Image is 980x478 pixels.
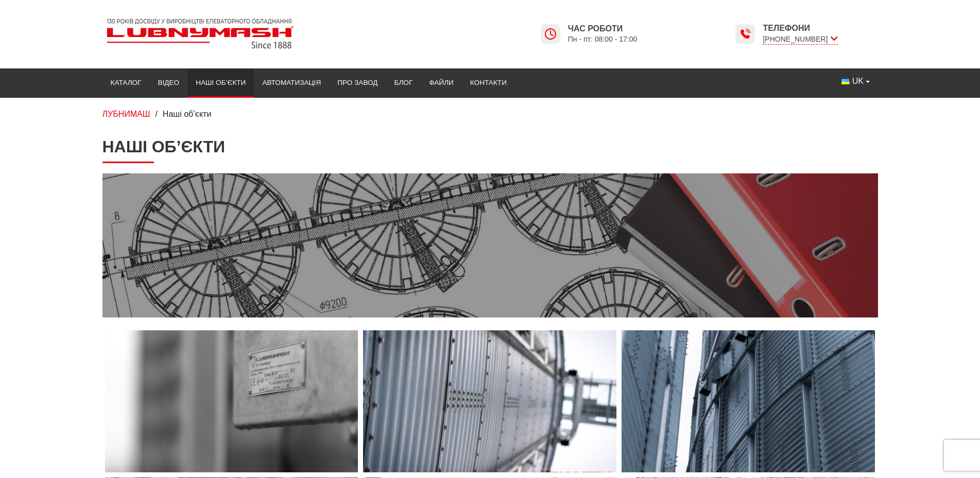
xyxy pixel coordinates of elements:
span: / [155,110,157,118]
span: [PHONE_NUMBER] [763,34,837,45]
span: UK [852,76,864,87]
span: Телефони [763,23,837,34]
span: Наші об’єкти [163,110,212,118]
a: Відео [150,72,188,94]
a: Автоматизація [254,72,329,94]
a: Каталог [102,72,150,94]
button: UK [833,72,878,91]
span: Пн - пт: 08:00 - 17:00 [568,34,638,44]
h1: Наші об’єкти [102,137,878,163]
a: Наші об’єкти [187,72,254,94]
a: Контакти [462,72,515,94]
a: Про завод [329,72,386,94]
img: Lubnymash time icon [544,28,557,40]
img: Lubnymash time icon [739,28,751,40]
a: Файли [421,72,462,94]
a: ЛУБНИМАШ [102,110,150,118]
a: Блог [386,72,421,94]
img: Українська [841,79,850,84]
span: Час роботи [568,23,638,34]
img: Lubnymash [102,14,298,53]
